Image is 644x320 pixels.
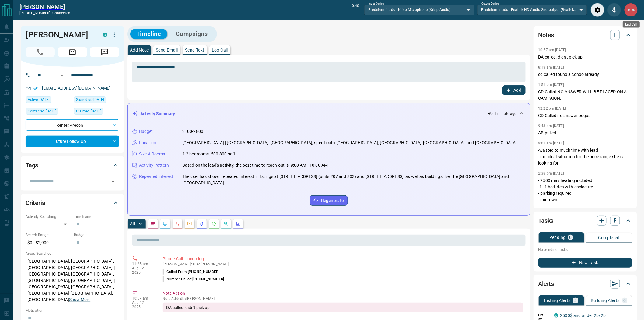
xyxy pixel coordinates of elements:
p: Log Call [212,48,228,52]
span: Contacted [DATE] [28,108,56,114]
div: Future Follow Up [26,136,119,147]
p: [GEOGRAPHIC_DATA] | [GEOGRAPHIC_DATA], [GEOGRAPHIC_DATA], specifically [GEOGRAPHIC_DATA], [GEOGRA... [182,140,517,146]
span: Active [DATE] [28,97,49,103]
h2: Tasks [538,216,554,226]
div: Tue Aug 12 2025 [26,96,71,105]
p: Based on the lead's activity, the best time to reach out is: 9:00 AM - 10:00 AM [182,162,328,169]
p: Add Note [130,48,149,52]
p: [PERSON_NAME] called [PERSON_NAME] [163,262,523,266]
div: Tue Aug 12 2025 [26,108,71,116]
button: Show More [69,297,90,303]
div: End Call [624,3,638,17]
p: Actively Searching: [26,214,71,219]
div: Tags [26,158,119,172]
h2: Alerts [538,279,554,289]
p: Called From: [163,269,219,275]
span: Call [26,47,55,57]
svg: Emails [187,221,192,226]
p: - 2500 max heating included -1+1 bed, den with enclosure - parking required - midtown - preferabl... [538,177,632,216]
p: DA called, didn't pick up [538,54,632,60]
div: Renter , Precon [26,119,119,131]
svg: Requests [212,221,216,226]
svg: Email Verified [33,86,38,91]
p: [PHONE_NUMBER] - [19,10,70,16]
span: [PHONE_NUMBER] [193,277,224,281]
a: 2500$ and under 2b/2b [560,313,606,318]
div: Sun Nov 13 2022 [74,96,119,105]
span: Email [58,47,87,57]
div: Sat Mar 15 2025 [74,108,119,116]
p: 0 [624,298,626,303]
p: Areas Searched: [26,251,119,256]
p: The user has shown repeated interest in listings at [STREET_ADDRESS] (units 207 and 303) and [STR... [182,173,525,186]
p: 2:38 pm [DATE] [538,171,564,176]
p: 2100-2800 [182,128,203,135]
div: Tasks [538,213,632,228]
h2: Notes [538,30,554,40]
p: Off [538,312,551,318]
h2: Criteria [26,198,45,208]
p: Send Email [156,48,178,52]
p: Repeated Interest [139,173,173,180]
svg: Listing Alerts [199,221,204,226]
div: condos.ca [554,313,558,318]
p: 10:57 am [DATE] [538,48,566,52]
p: $0 - $2,900 [26,238,71,248]
p: 1:51 pm [DATE] [538,83,564,87]
p: cd called found a condo already [538,71,632,78]
p: 1 minute ago [494,111,516,116]
button: Open [58,72,66,79]
p: Size & Rooms [139,151,165,157]
button: Timeline [130,29,167,39]
p: CD Called no answer bogus. [538,112,632,119]
h1: [PERSON_NAME] [26,30,94,40]
span: Signed up [DATE] [76,97,104,103]
div: Predeterminado - Krisp Microphone (Krisp Audio) [364,5,474,15]
h2: [PERSON_NAME] [19,3,70,10]
div: Activity Summary1 minute ago [132,108,525,119]
button: Regenerate [310,195,348,206]
button: New Task [538,258,632,268]
div: Alerts [538,276,632,291]
p: Aug 12 2025 [132,300,153,309]
p: All [130,222,135,226]
p: Pending [549,235,566,240]
svg: Notes [151,221,156,226]
svg: Opportunities [224,221,229,226]
svg: Agent Actions [236,221,241,226]
p: 3 [574,298,577,303]
p: Listing Alerts [544,298,571,303]
p: 1-2 bedrooms, 500-800 sqft [182,151,236,157]
div: Audio Settings [591,3,604,17]
p: Search Range: [26,232,71,238]
p: -wasted to much time with lead - not ideal situation for the price range she is looking for [538,147,632,166]
p: 12:22 pm [DATE] [538,106,566,111]
svg: Lead Browsing Activity [163,221,168,226]
p: No pending tasks [538,245,632,254]
p: 10:57 am [132,296,153,300]
div: Predeterminado - Realtek HD Audio 2nd output (Realtek(R) Audio) [477,5,587,15]
a: [EMAIL_ADDRESS][DOMAIN_NAME] [42,86,111,91]
div: Mute [607,3,621,17]
p: 9:43 am [DATE] [538,124,564,128]
p: 8:13 am [DATE] [538,65,564,69]
span: Claimed [DATE] [76,108,101,114]
div: condos.ca [103,33,107,37]
p: Budget [139,128,153,135]
p: 0:40 [352,3,359,17]
p: Aug 12 2025 [132,266,153,275]
span: connected [52,11,70,15]
span: Message [90,47,119,57]
p: Activity Summary [140,111,175,117]
div: Criteria [26,196,119,210]
p: Motivation: [26,308,119,313]
p: Phone Call - Incoming [163,256,523,262]
h2: Tags [26,160,38,170]
p: Note Action [163,290,523,297]
svg: Calls [175,221,180,226]
p: Send Text [185,48,205,52]
p: Number Called: [163,276,224,282]
p: [GEOGRAPHIC_DATA], [GEOGRAPHIC_DATA], [GEOGRAPHIC_DATA], [GEOGRAPHIC_DATA] | [GEOGRAPHIC_DATA], [... [26,256,119,305]
p: Budget: [74,232,119,238]
p: 11:25 am [132,262,153,266]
